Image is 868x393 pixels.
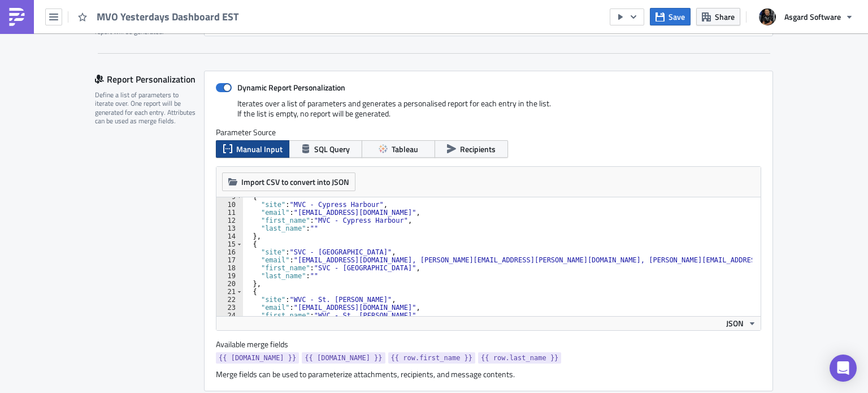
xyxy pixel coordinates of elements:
span: Import CSV to convert into JSON [241,176,349,188]
div: 17 [216,256,243,264]
button: Share [696,8,740,25]
div: 12 [216,217,243,224]
button: Asgard Software [752,5,860,29]
div: 16 [216,248,243,256]
span: {{ row.last_name }} [481,352,558,364]
img: Avatar [758,7,777,27]
button: Manual Input [216,140,289,158]
div: Optionally, perform a condition check before generating and sending a report. Only if true, the r... [95,1,197,36]
td: Powered by Asgard Analytics [104,6,441,21]
label: Parameter Source [216,127,761,137]
div: Merge fields can be used to parameterize attachments, recipients, and message contents. [216,369,761,379]
div: 19 [216,272,243,280]
div: 11 [216,209,243,217]
div: Define a list of parameters to iterate over. One report will be generated for each entry. Attribu... [95,90,197,126]
body: Rich Text Area. Press ALT-0 for help. [5,5,540,200]
div: 13 [216,224,243,232]
div: Iterates over a list of parameters and generates a personalised report for each entry in the list... [216,98,761,127]
a: {{ row.first_name }} [388,352,476,364]
button: SQL Query [289,140,362,158]
span: {{ [DOMAIN_NAME] }} [219,352,296,364]
a: {{ [DOMAIN_NAME] }} [302,352,385,364]
button: JSON [722,317,761,330]
div: Report Personalization [95,71,204,88]
span: Manual Input [236,143,283,155]
img: PushMetrics [8,8,26,26]
span: {{ [DOMAIN_NAME] }} [305,352,382,364]
span: {{ row.first_name }} [391,352,473,364]
div: Open Intercom Messenger [830,355,857,382]
button: Save [650,8,691,25]
label: Available merge fields [216,339,301,349]
strong: Dynamic Report Personalization [237,81,345,93]
a: {{ row.first_name }} [277,47,344,57]
div: 22 [216,296,243,304]
span: Recipients [460,143,496,155]
span: SQL Query [314,143,350,155]
div: 20 [216,280,243,288]
a: {{ row.last_name }} [478,352,561,364]
span: JSON [726,317,744,329]
p: Good Morning, , [225,47,440,57]
p: Let us know if you have any questions or concerns regarding the data or the distribution list! [225,100,440,118]
div: 21 [216,288,243,296]
span: Asgard Software [784,11,841,23]
button: Tableau [362,140,435,158]
div: 10 [216,201,243,209]
div: 14 [216,232,243,240]
div: 23 [216,304,243,312]
div: 15 [216,240,243,248]
p: Please find the [DATE] Dashboard PDF attached to this email. The dashboard contains a snapshot of... [225,64,440,92]
div: 18 [216,264,243,272]
span: MVO Yesterdays Dashboard EST [97,10,240,23]
button: Import CSV to convert into JSON [222,172,355,191]
button: Recipients [435,140,508,158]
a: {{ [DOMAIN_NAME] }} [216,352,299,364]
span: Tableau [392,143,418,155]
div: 24 [216,312,243,319]
span: Save [669,11,685,23]
span: Share [715,11,735,23]
img: Asgard Analytics [105,40,201,72]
